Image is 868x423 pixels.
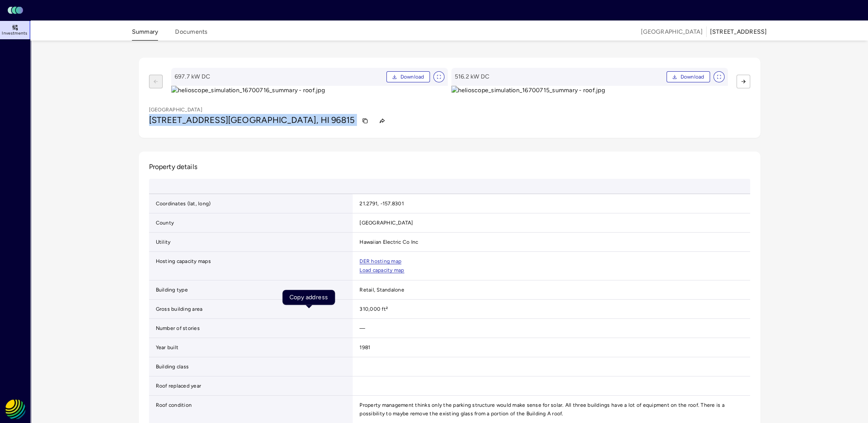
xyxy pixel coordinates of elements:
[149,376,353,396] td: Roof replaced year
[149,319,353,338] td: Number of stories
[666,71,710,82] button: Download PDF
[710,27,767,37] div: [STREET_ADDRESS]
[175,27,208,41] button: Documents
[641,27,703,37] span: [GEOGRAPHIC_DATA]
[149,357,353,376] td: Building class
[149,252,353,280] td: Hosting capacity maps
[283,290,335,305] div: Copy address
[5,399,26,420] img: REC Solar
[228,115,355,125] span: [GEOGRAPHIC_DATA], HI 96815
[353,194,750,213] td: 21.2791, -157.8301
[359,259,401,264] a: DER hosting map
[353,300,750,319] td: 310,000 ft²
[149,194,353,213] td: Coordinates (lat, long)
[149,213,353,233] td: County
[149,280,353,300] td: Building type
[149,162,750,172] h2: Property details
[149,300,353,319] td: Gross building area
[400,73,424,81] span: Download
[149,105,202,114] p: [GEOGRAPHIC_DATA]
[149,233,353,252] td: Utility
[455,72,663,82] span: 516.2 kW DC
[132,22,208,41] div: tabs
[353,338,750,357] td: 1981
[433,71,444,82] button: View full size image
[353,213,750,233] td: [GEOGRAPHIC_DATA]
[149,338,353,357] td: Year built
[386,71,430,82] button: Download PDF
[171,86,448,95] img: helioscope_simulation_16700716_summary - roof.jpg
[175,72,383,82] span: 697.7 kW DC
[2,31,27,36] span: Investments
[353,319,750,338] td: —
[451,86,728,95] img: helioscope_simulation_16700715_summary - roof.jpg
[359,268,404,273] a: Load capacity map
[713,71,725,82] button: View full size image
[132,27,158,41] button: Summary
[353,280,750,300] td: Retail, Standalone
[681,73,704,81] span: Download
[353,233,750,252] td: Hawaiian Electric Co Inc
[149,115,228,125] span: [STREET_ADDRESS]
